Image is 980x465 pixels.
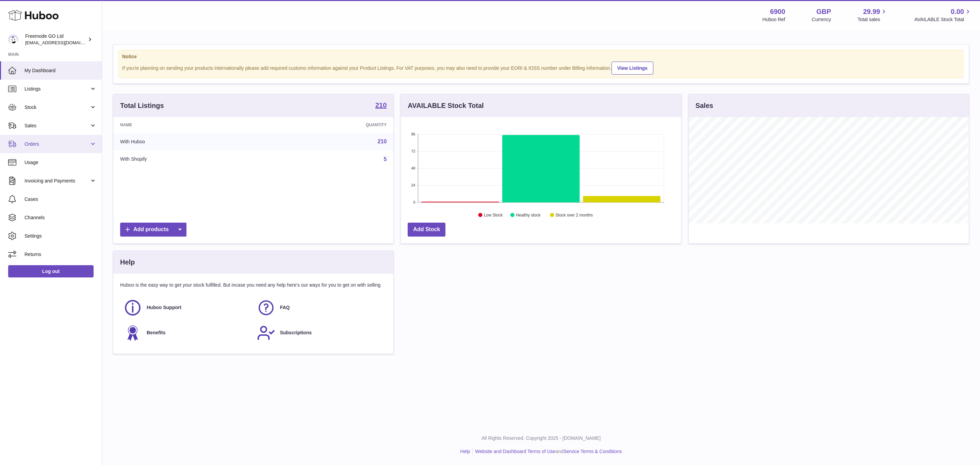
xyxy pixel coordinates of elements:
a: 0.00 AVAILABLE Stock Total [914,7,972,23]
text: 96 [411,132,415,136]
text: 24 [411,183,415,187]
a: FAQ [257,299,383,317]
th: Quantity [264,117,393,133]
a: 29.99 Total sales [857,7,888,23]
a: Add Stock [408,223,445,237]
div: Freemode GO Ltd [25,33,86,46]
span: Listings [24,86,89,92]
p: Huboo is the easy way to get your stock fulfilled. But incase you need any help here's our ways f... [120,282,387,288]
span: Invoicing and Payments [24,178,89,184]
a: Subscriptions [257,324,383,342]
span: AVAILABLE Stock Total [914,16,972,23]
span: FAQ [280,304,290,311]
text: Stock over 2 months [556,213,593,218]
div: If you're planning on sending your products internationally please add required customs informati... [122,61,960,75]
a: Huboo Support [124,299,250,317]
th: Name [113,117,264,133]
a: Add products [120,223,186,237]
strong: 210 [375,102,387,109]
span: Usage [24,159,97,166]
text: Healthy stock [516,213,541,218]
span: 29.99 [863,7,880,16]
text: 72 [411,149,415,153]
a: 210 [375,102,387,110]
span: Stock [24,104,89,111]
strong: 6900 [770,7,785,16]
span: Sales [24,123,89,129]
h3: Total Listings [120,101,164,110]
span: Benefits [147,330,165,336]
a: 5 [383,156,387,162]
a: Log out [8,265,94,277]
span: Huboo Support [147,304,181,311]
text: Low Stock [484,213,503,218]
strong: Notice [122,53,960,60]
span: Channels [24,214,97,221]
text: 48 [411,166,415,170]
li: and [473,448,622,455]
span: My Dashboard [24,67,97,74]
span: [EMAIL_ADDRESS][DOMAIN_NAME] [25,40,100,45]
span: Cases [24,196,97,203]
img: internalAdmin-6900@internal.huboo.com [8,34,18,45]
text: 0 [413,200,415,204]
span: Subscriptions [280,330,312,336]
a: 210 [378,139,387,144]
strong: GBP [816,7,831,16]
div: Huboo Ref [763,16,785,23]
h3: AVAILABLE Stock Total [408,101,484,110]
a: Benefits [124,324,250,342]
p: All Rights Reserved. Copyright 2025 - [DOMAIN_NAME] [108,435,975,442]
span: Settings [24,233,97,239]
a: Website and Dashboard Terms of Use [475,449,555,454]
span: Total sales [857,16,888,23]
td: With Huboo [113,133,264,150]
h3: Help [120,258,135,267]
h3: Sales [696,101,713,110]
a: Service Terms & Conditions [563,449,622,454]
td: With Shopify [113,150,264,168]
span: Orders [24,141,89,147]
span: Returns [24,251,97,258]
a: Help [460,449,470,454]
a: View Listings [611,62,653,75]
div: Currency [812,16,831,23]
span: 0.00 [951,7,964,16]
